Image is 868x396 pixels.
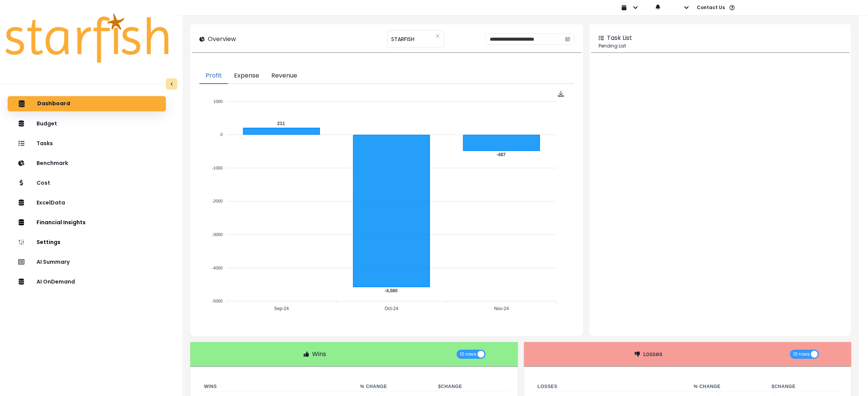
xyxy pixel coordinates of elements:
tspan: -2000 [212,199,223,203]
tspan: 1000 [213,99,223,104]
p: AI OnDemand [37,279,75,285]
th: Losses [532,382,688,391]
p: Wins [312,350,326,359]
tspan: Sep-24 [274,306,289,312]
p: Pending List [599,43,842,49]
p: Task List [607,33,632,43]
th: $ Change [432,382,510,391]
span: 10 rows [793,350,810,359]
button: Tasks [8,136,166,151]
button: Expense [228,68,265,84]
tspan: -4000 [212,266,223,270]
button: Clear [435,32,440,40]
button: Profit [199,68,228,84]
button: Benchmark [8,155,166,171]
p: Overview [208,35,236,44]
button: AI OnDemand [8,274,166,289]
th: $ Change [766,382,844,391]
span: 10 rows [460,350,476,359]
button: Dashboard [8,96,166,111]
th: Wins [198,382,354,391]
th: % Change [354,382,432,391]
th: % Change [688,382,766,391]
button: ExcelData [8,195,166,210]
button: Financial Insights [8,215,166,230]
tspan: 0 [220,132,223,137]
p: Dashboard [37,100,70,107]
button: Revenue [265,68,303,84]
button: AI Summary [8,254,166,269]
div: Menu [558,91,564,97]
p: Tasks [37,140,53,147]
p: AI Summary [37,259,70,265]
tspan: Oct-24 [385,306,398,312]
tspan: -5000 [212,299,223,303]
button: Budget [8,116,166,131]
p: Losses [643,350,663,359]
tspan: Nov-24 [494,306,509,312]
p: ExcelData [37,200,65,206]
span: STARFISH [391,31,414,47]
tspan: -1000 [212,166,223,170]
p: Benchmark [37,160,68,166]
button: Settings [8,234,166,250]
img: Download Profit [558,91,564,97]
p: Budget [37,120,57,127]
button: Cost [8,175,166,190]
tspan: -3000 [212,232,223,237]
svg: close [435,34,440,38]
p: Cost [37,180,50,186]
svg: calendar [565,36,570,42]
